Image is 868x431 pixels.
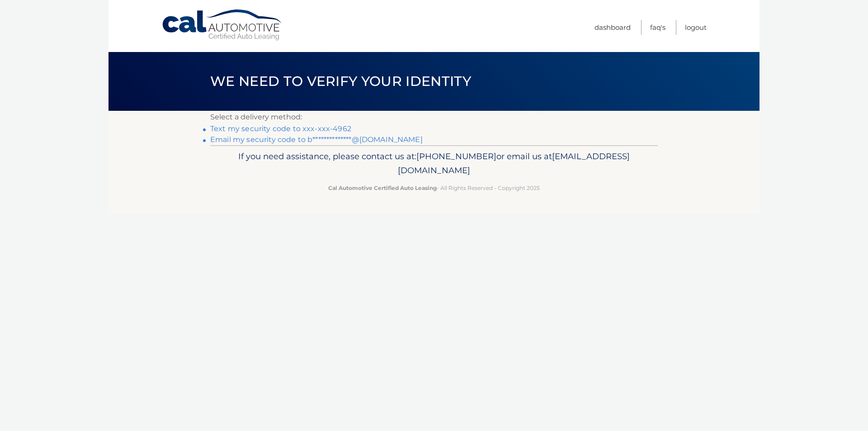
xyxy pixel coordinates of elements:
[416,151,496,161] span: [PHONE_NUMBER]
[328,185,437,191] strong: Cal Automotive Certified Auto Leasing
[210,73,471,90] span: We need to verify your identity
[594,20,631,35] a: Dashboard
[210,124,351,133] a: Text my security code to xxx-xxx-4962
[161,9,283,41] a: Cal Automotive
[685,20,707,35] a: Logout
[210,111,658,123] p: Select a delivery method:
[216,183,652,193] p: - All Rights Reserved - Copyright 2025
[216,149,652,178] p: If you need assistance, please contact us at: or email us at
[650,20,665,35] a: FAQ's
